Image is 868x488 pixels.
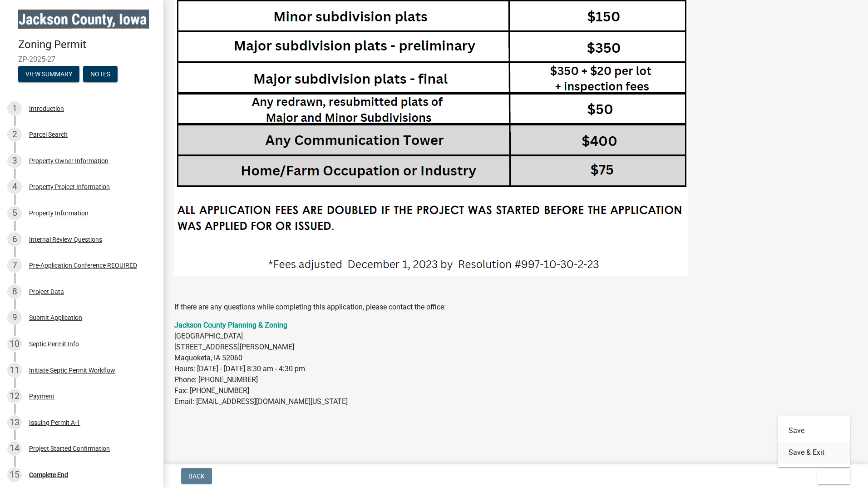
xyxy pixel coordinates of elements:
[29,105,64,112] div: Introduction
[7,179,22,194] div: 4
[18,66,79,82] button: View Summary
[29,393,54,399] div: Payment
[778,420,850,442] button: Save
[7,389,22,403] div: 12
[83,71,118,78] wm-modal-confirm: Notes
[188,473,205,480] span: Back
[18,10,149,29] img: Jackson County, Iowa
[7,415,22,430] div: 13
[29,184,110,190] div: Property Project Information
[29,445,110,452] div: Project Started Confirmation
[29,419,80,426] div: Issuing Permit A-1
[7,441,22,456] div: 14
[7,310,22,325] div: 9
[174,320,857,407] p: [GEOGRAPHIC_DATA] [STREET_ADDRESS][PERSON_NAME] Maquoketa, IA 52060 Hours: [DATE] - [DATE] 8:30 a...
[181,468,212,484] button: Back
[824,473,838,480] span: Exit
[7,337,22,351] div: 10
[29,367,115,373] div: Initiate Septic Permit Workflow
[7,154,22,168] div: 3
[29,236,102,243] div: Internal Review Questions
[29,341,79,347] div: Septic Permit Info
[83,66,118,82] button: Notes
[18,55,145,64] span: ZP-2025-27
[7,101,22,116] div: 1
[29,131,68,138] div: Parcel Search
[7,232,22,247] div: 6
[29,472,68,478] div: Complete End
[778,416,850,467] div: Exit
[817,468,850,484] button: Exit
[174,302,857,313] p: If there are any questions while completing this application, please contact the office:
[29,314,82,321] div: Submit Application
[7,284,22,299] div: 8
[7,127,22,142] div: 2
[18,38,156,51] h4: Zoning Permit
[18,71,79,78] wm-modal-confirm: Summary
[7,206,22,220] div: 5
[29,289,64,295] div: Project Data
[29,262,137,269] div: Pre-Application Conference REQUIRED
[29,158,108,164] div: Property Owner Information
[7,258,22,273] div: 7
[174,321,287,329] a: Jackson County Planning & Zoning
[7,363,22,378] div: 11
[7,468,22,482] div: 15
[778,442,850,463] button: Save & Exit
[29,210,89,216] div: Property Information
